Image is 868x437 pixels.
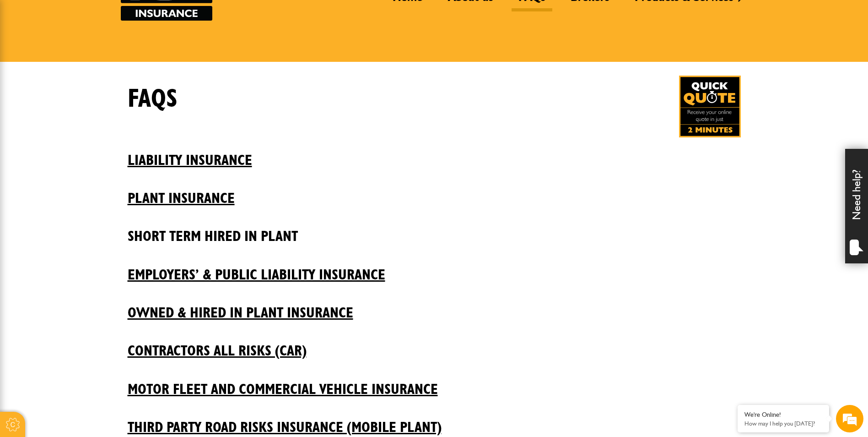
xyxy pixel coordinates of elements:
[744,420,822,427] p: How may I help you today?
[128,252,741,284] a: Employers’ & Public Liability Insurance
[679,76,741,137] a: Get your insurance quote in just 2-minutes
[744,411,822,419] div: We're Online!
[679,76,741,137] img: Quick Quote
[128,84,178,115] h1: FAQs
[128,290,741,322] a: Owned & Hired In Plant Insurance
[128,138,741,169] a: Liability insurance
[128,367,741,398] a: Motor Fleet and Commercial Vehicle Insurance
[845,149,868,263] div: Need help?
[128,328,741,360] a: Contractors All Risks (CAR)
[128,176,741,207] a: Plant insurance
[128,214,741,245] a: Short Term Hired In Plant
[128,405,741,436] a: Third Party Road Risks Insurance (Mobile Plant)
